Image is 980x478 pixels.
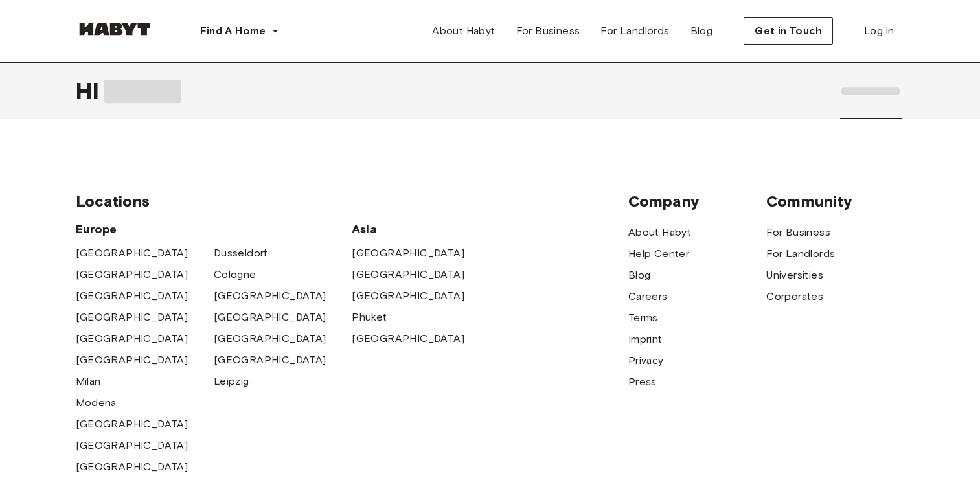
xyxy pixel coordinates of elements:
a: For Landlords [590,18,679,44]
a: [GEOGRAPHIC_DATA] [214,310,326,325]
span: Asia [352,222,490,237]
a: [GEOGRAPHIC_DATA] [214,352,326,368]
a: Blog [628,267,651,283]
span: Blog [690,23,713,39]
span: About Habyt [432,23,495,39]
a: Universities [766,267,823,283]
div: user profile tabs [837,62,905,119]
a: [GEOGRAPHIC_DATA] [214,288,326,304]
a: [GEOGRAPHIC_DATA] [76,331,188,347]
a: Press [628,374,657,390]
a: For Landlords [766,246,835,262]
a: Cologne [214,267,256,282]
a: Terms [628,310,658,326]
a: For Business [766,225,830,240]
a: Milan [76,374,101,389]
span: For Landlords [600,23,669,39]
a: [GEOGRAPHIC_DATA] [76,438,188,453]
a: [GEOGRAPHIC_DATA] [76,310,188,325]
a: [GEOGRAPHIC_DATA] [76,459,188,475]
span: Get in Touch [755,23,822,39]
span: For Business [516,23,580,39]
a: For Business [506,18,591,44]
a: Imprint [628,332,663,347]
a: About Habyt [422,18,505,44]
button: Get in Touch [744,17,833,45]
span: Europe [76,222,352,237]
a: [GEOGRAPHIC_DATA] [76,245,188,261]
a: Phuket [352,310,387,325]
a: Help Center [628,246,689,262]
a: Careers [628,289,668,304]
a: Blog [680,18,724,44]
a: [GEOGRAPHIC_DATA] [76,288,188,304]
span: Locations [76,192,628,211]
a: Dusseldorf [214,245,268,261]
a: Privacy [628,353,664,369]
a: Corporates [766,289,823,304]
a: [GEOGRAPHIC_DATA] [214,331,326,347]
span: Community [766,192,904,211]
a: Leipzig [214,374,249,389]
a: [GEOGRAPHIC_DATA] [352,331,464,347]
span: Log in [864,23,894,39]
a: [GEOGRAPHIC_DATA] [352,245,464,261]
button: Find A Home [190,18,290,44]
a: [GEOGRAPHIC_DATA] [352,288,464,304]
a: Log in [854,18,904,44]
span: Company [628,192,766,211]
a: [GEOGRAPHIC_DATA] [76,267,188,282]
a: Modena [76,395,117,411]
img: Habyt [76,23,154,36]
a: [GEOGRAPHIC_DATA] [352,267,464,282]
span: Find A Home [200,23,266,39]
a: [GEOGRAPHIC_DATA] [76,352,188,368]
a: [GEOGRAPHIC_DATA] [76,416,188,432]
a: About Habyt [628,225,691,240]
span: Hi [76,77,104,104]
